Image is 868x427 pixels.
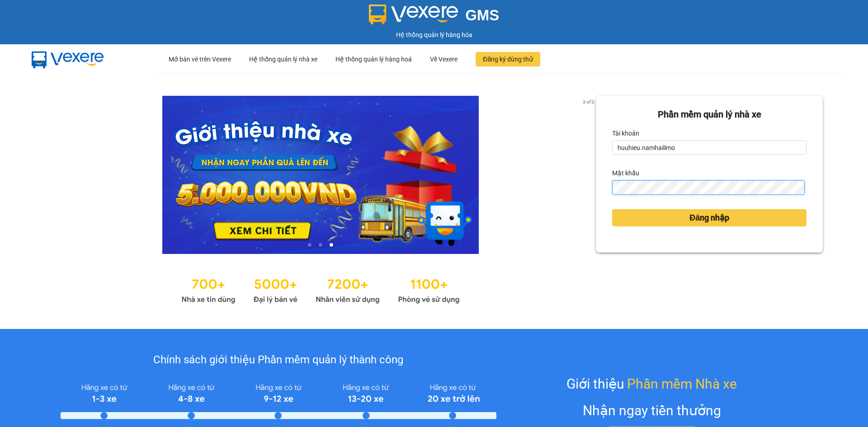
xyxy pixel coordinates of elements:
[476,52,540,66] button: Đăng ký dùng thử
[465,7,499,23] span: GMS
[483,54,533,64] span: Đăng ký dùng thử
[583,400,721,421] div: Nhận ngay tiền thưởng
[580,96,596,108] p: 3 of 3
[689,211,729,224] span: Đăng nhập
[369,5,458,24] img: logo 2
[169,45,231,74] div: Mở bán vé trên Vexere
[308,243,311,247] li: slide item 1
[566,373,737,394] div: Giới thiệu
[612,108,807,122] div: Phần mềm quản lý nhà xe
[335,45,412,74] div: Hệ thống quản lý hàng hoá
[330,243,333,247] li: slide item 3
[627,373,737,394] span: Phần mềm Nhà xe
[45,96,58,254] button: previous slide / item
[319,243,322,247] li: slide item 2
[2,30,866,40] div: Hệ thống quản lý hàng hóa
[430,45,458,74] div: Về Vexere
[23,44,113,74] img: mbUUG5Q.png
[583,96,596,254] button: next slide / item
[612,209,807,226] button: Đăng nhập
[249,45,317,74] div: Hệ thống quản lý nhà xe
[369,14,500,21] a: GMS
[181,272,460,306] img: Statistics.png
[612,180,804,195] input: Mật khẩu
[612,166,639,180] label: Mật khẩu
[612,141,807,155] input: Tài khoản
[612,126,639,141] label: Tài khoản
[61,352,496,369] div: Chính sách giới thiệu Phần mềm quản lý thành công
